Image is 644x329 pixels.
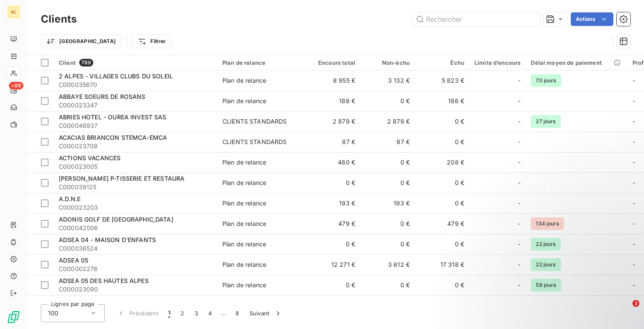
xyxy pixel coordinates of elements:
td: 0 € [360,91,415,111]
span: C000023203 [59,203,212,212]
span: - [632,179,635,186]
span: - [632,199,635,207]
iframe: Intercom live chat [615,300,635,320]
span: - [632,118,635,125]
button: [GEOGRAPHIC_DATA] [41,35,121,48]
span: ABBAYE SOEURS DE ROSANS [59,93,145,100]
span: ADSEA 05 DES HAUTES ALPES [59,277,149,284]
button: 1 [163,304,175,322]
input: Rechercher [412,12,540,26]
td: 479 € [415,214,469,234]
button: 8 [230,304,244,322]
span: 22 jours [531,238,561,251]
td: -157 € [306,295,360,316]
span: [PERSON_NAME] P-TISSERIE ET RESTAURA [59,175,184,182]
div: Limite d’encours [474,59,520,66]
span: ADSEA 04 - MAISON D'ENFANTS [59,236,156,243]
td: 0 € [415,234,469,254]
span: 2 ALPES - VILLAGES CLUBS DU SOLEIL [59,72,173,80]
td: 193 € [306,193,360,214]
td: 87 € [360,132,415,152]
span: A.D.N.E [59,195,80,202]
td: 0 € [360,275,415,295]
td: 0 € [306,234,360,254]
span: - [632,159,635,166]
td: 0 € [360,152,415,173]
span: C000023709 [59,142,212,150]
td: 0 € [415,295,469,316]
span: 134 jours [531,217,563,230]
span: C000023005 [59,162,212,171]
span: 789 [79,59,93,66]
span: - [518,179,520,187]
div: Plan de relance [222,281,266,289]
span: - [518,240,520,248]
div: Plan de relance [222,59,301,66]
span: 100 [48,309,58,317]
span: - [632,240,635,248]
button: 4 [203,304,217,322]
span: C000035670 [59,81,212,89]
span: ACACIAS BRIANCON STEMCA-EMCA [59,134,167,141]
span: Client [59,59,76,66]
div: Plan de relance [222,97,266,105]
span: … [217,306,230,320]
span: 1 [168,309,170,317]
td: 0 € [415,132,469,152]
td: 0 € [360,295,415,316]
div: Plan de relance [222,179,266,187]
td: 0 € [360,214,415,234]
span: - [518,138,520,146]
td: 17 318 € [415,254,469,275]
span: - [632,138,635,145]
td: 3 612 € [360,254,415,275]
span: ACTIONS VACANCES [59,154,121,162]
span: C000039125 [59,183,212,191]
td: 8 955 € [306,70,360,91]
div: Délai moyen de paiement [531,59,622,66]
a: +99 [7,84,20,97]
span: - [518,117,520,126]
span: C000042006 [59,224,212,232]
td: 208 € [415,152,469,173]
td: 12 271 € [306,254,360,275]
button: Filtrer [132,35,171,48]
span: - [632,97,635,104]
td: 0 € [306,275,360,295]
td: 2 879 € [360,111,415,132]
div: Plan de relance [222,219,266,228]
td: 0 € [415,275,469,295]
span: - [632,77,635,84]
div: CLIENTS STANDARDS [222,138,287,146]
h3: Clients [41,12,77,27]
span: C000023090 [59,285,212,294]
button: Suivant [244,304,287,322]
td: 186 € [415,91,469,111]
div: Échu [420,59,464,66]
td: 0 € [415,173,469,193]
td: 0 € [360,234,415,254]
span: ADSEA 05 [59,257,88,264]
div: Plan de relance [222,199,266,208]
span: - [518,158,520,167]
button: 2 [175,304,189,322]
div: AL [7,5,20,19]
td: 3 132 € [360,70,415,91]
td: 0 € [415,111,469,132]
span: ADONIS GOLF DE [GEOGRAPHIC_DATA] [59,216,173,223]
td: 0 € [306,173,360,193]
span: - [518,199,520,208]
span: - [518,97,520,105]
td: 87 € [306,132,360,152]
td: 5 823 € [415,70,469,91]
span: ABRIES HOTEL - OUREA INVEST SAS [59,113,167,121]
div: CLIENTS STANDARDS [222,117,287,126]
td: 193 € [360,193,415,214]
span: C000002276 [59,265,212,273]
td: 479 € [306,214,360,234]
div: Encours total [311,59,355,66]
span: - [632,220,635,227]
td: 0 € [415,193,469,214]
div: Plan de relance [222,76,266,85]
img: Logo LeanPay [7,310,20,324]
